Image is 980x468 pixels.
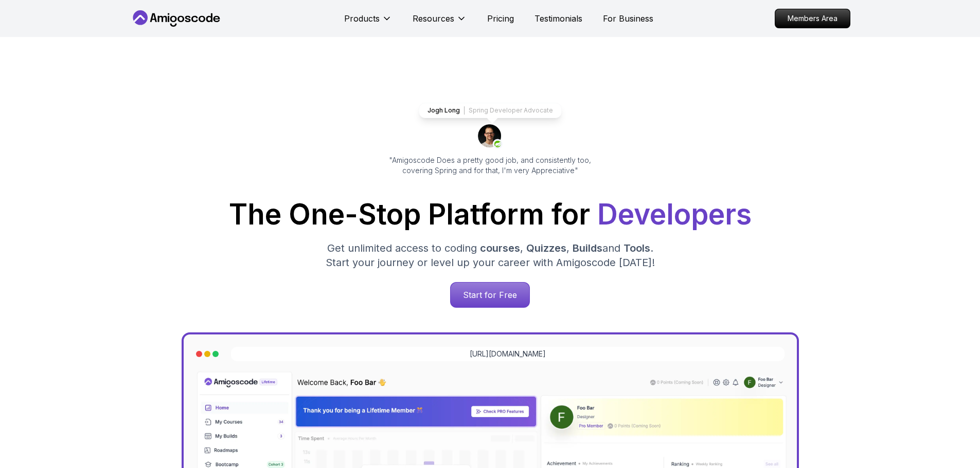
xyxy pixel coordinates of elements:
span: Quizzes [526,242,566,254]
a: [URL][DOMAIN_NAME] [470,349,546,359]
a: Start for Free [450,282,530,308]
span: Builds [573,242,602,254]
img: josh long [478,124,503,149]
a: Testimonials [534,12,582,25]
span: Developers [597,197,752,231]
button: Resources [413,12,467,33]
button: Products [344,12,392,33]
a: Members Area [775,9,850,28]
p: Get unlimited access to coding , , and . Start your journey or level up your career with Amigosco... [317,241,663,270]
p: Jogh Long [427,106,460,115]
p: Start for Free [451,283,529,307]
p: Spring Developer Advocate [469,106,553,115]
h1: The One-Stop Platform for [138,200,842,229]
p: "Amigoscode Does a pretty good job, and consistently too, covering Spring and for that, I'm very ... [375,155,605,176]
p: Products [344,12,380,25]
p: Members Area [775,9,850,28]
a: Pricing [487,12,514,25]
span: courses [480,242,520,254]
span: Tools [623,242,650,254]
p: Resources [413,12,454,25]
a: For Business [603,12,653,25]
